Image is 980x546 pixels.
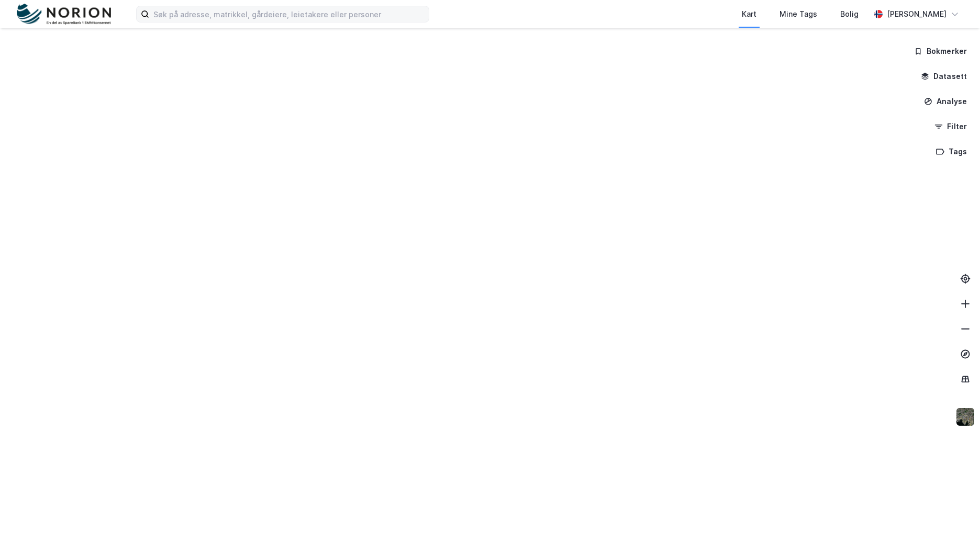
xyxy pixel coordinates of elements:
[887,8,946,20] div: [PERSON_NAME]
[779,8,817,20] div: Mine Tags
[17,4,111,25] img: norion-logo.80e7a08dc31c2e691866.png
[742,8,756,20] div: Kart
[928,496,980,546] iframe: Chat Widget
[149,6,429,22] input: Søk på adresse, matrikkel, gårdeiere, leietakere eller personer
[840,8,859,20] div: Bolig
